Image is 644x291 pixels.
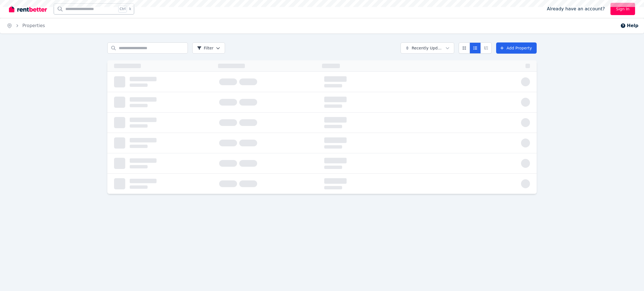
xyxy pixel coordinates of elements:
a: Add Property [496,42,537,54]
button: Expanded list view [480,42,492,54]
span: Already have an account? [547,6,605,12]
button: Recently Updated [401,42,454,54]
img: RentBetter [9,5,47,13]
div: View options [459,42,492,54]
button: Card view [459,42,470,54]
a: Sign In [610,3,635,15]
span: Recently Updated [412,45,443,51]
a: Properties [22,23,45,28]
span: Filter [197,45,214,51]
span: Ctrl [118,5,127,13]
span: k [129,7,131,11]
button: Filter [192,42,225,54]
button: Help [620,22,638,29]
button: Compact list view [470,42,481,54]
